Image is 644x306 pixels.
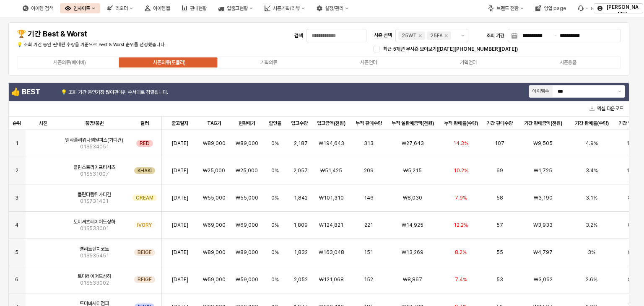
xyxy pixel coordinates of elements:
[455,249,467,256] span: 8.2%
[518,59,618,66] label: 시즌용품
[534,276,553,283] span: ₩3,062
[260,3,310,13] button: 시즌기획/리뷰
[153,5,170,11] font: 아이템맵
[374,32,392,39] span: 시즌 선택
[138,167,152,174] span: KHAKI
[319,249,344,256] span: ₩163,048
[294,33,303,39] span: 검색
[483,3,529,13] button: 브랜드 전환
[628,222,631,228] span: 8
[236,249,258,256] span: ₩89,000
[17,41,217,49] p: 💡 조회 기간 동안 판매된 수량을 기준으로 Best & Worst 순위를 선정했습니다.
[271,194,279,201] span: 0%
[418,34,422,37] div: Remove 25WT
[364,276,373,283] span: 152
[239,120,255,127] span: 현판매가
[586,104,627,114] button: 엑셀 다운로드
[271,249,279,256] span: 0%
[138,276,152,283] span: BEIGE
[203,249,226,256] span: ₩89,000
[364,167,374,174] span: 209
[534,167,552,174] span: ₩1,725
[319,222,343,228] span: ₩124,821
[80,171,109,177] span: 01S531007
[80,143,109,150] span: 01S534051
[213,3,258,13] button: 입출고현황
[294,276,308,283] span: 2,052
[53,60,86,65] div: 시즌의류(베이비)
[533,249,553,256] span: ₩4,797
[455,194,467,201] span: 7.9%
[532,88,549,95] div: 아이템수
[293,167,308,174] span: 2,057
[172,140,188,147] span: [DATE]
[65,137,123,143] span: 엘라플라워나염원피스(가디건)
[207,120,221,127] span: TAG가
[203,194,226,201] span: ₩55,000
[269,120,281,127] span: 할인율
[312,3,353,13] div: 설정/관리
[18,3,58,13] button: 아이템 검색
[403,194,422,201] span: ₩8,030
[190,5,207,11] font: 판매현황
[271,140,279,147] span: 0%
[80,280,109,286] span: 01S533002
[172,276,188,283] span: [DATE]
[383,46,518,52] span: 최근 5개년 무시즌 모아보기([DATE][PHONE_NUMBER][DATE])
[486,120,513,127] span: 기간 판매수량
[102,3,138,13] button: 리오더
[319,59,418,66] label: 시즌언더
[60,3,100,13] button: 인사이트
[236,140,258,147] span: ₩89,000
[271,167,279,174] span: 0%
[73,164,115,171] span: 클린스트라이프티셔츠
[458,29,468,42] button: 제안 사항 표시
[140,3,175,13] button: 아이템맵
[496,276,503,283] span: 53
[524,120,562,127] span: 기간 판매금액(천원)
[364,222,373,228] span: 221
[177,3,212,13] div: 판매현황
[172,194,188,201] span: [DATE]
[80,198,109,205] span: 01S731401
[403,276,422,283] span: ₩8,867
[294,194,308,201] span: 1,842
[402,31,417,40] div: 25WT
[496,167,503,174] span: 69
[586,276,597,283] span: 2.6%
[444,120,478,127] span: 누적 판매율(수량)
[495,140,504,147] span: 107
[530,3,571,13] button: 영업 page
[496,194,503,201] span: 58
[586,194,597,201] span: 3.1%
[153,60,186,65] div: 시즌의류(토들러)
[402,222,423,228] span: ₩14,925
[106,89,114,95] strong: 많이
[496,249,503,256] span: 55
[364,140,374,147] span: 313
[486,33,504,39] span: 조회 기간
[15,194,18,201] span: 3
[575,120,609,127] span: 기간 판매율(수량)
[96,89,104,95] strong: 가장
[586,222,597,228] span: 3.2%
[364,194,374,201] span: 146
[291,120,308,127] span: 입고수량
[203,222,226,228] span: ₩69,000
[356,120,382,127] span: 누적 판매수량
[360,60,377,65] div: 시즌언더
[430,31,443,40] div: 25FA
[607,4,638,17] font: [PERSON_NAME]
[402,140,424,147] span: ₩27,643
[260,60,277,65] div: 기획의류
[172,249,188,256] span: [DATE]
[273,5,300,11] font: 시즌기획/리뷰
[628,249,631,256] span: 8
[11,88,59,96] h4: 👍 BEST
